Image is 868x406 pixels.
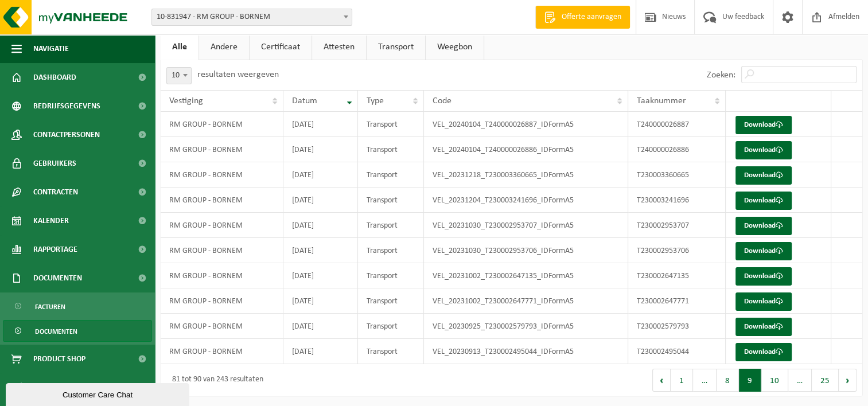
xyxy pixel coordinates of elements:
span: Rapportage [33,235,77,264]
td: [DATE] [283,314,358,339]
span: Documenten [33,264,82,292]
a: Certificaat [250,34,312,60]
a: Download [735,141,792,159]
td: Transport [358,162,424,188]
span: Datum [292,96,317,106]
a: Download [735,166,792,185]
span: … [788,369,812,392]
td: RM GROUP - BORNEM [161,213,283,238]
td: T230003241696 [628,188,726,213]
td: T230002495044 [628,339,726,364]
button: Next [839,369,857,392]
button: 25 [812,369,839,392]
td: [DATE] [283,162,358,188]
td: Transport [358,339,424,364]
span: Vestiging [169,96,203,106]
td: RM GROUP - BORNEM [161,288,283,314]
a: Andere [199,34,249,60]
td: T230002953707 [628,213,726,238]
td: T230002647135 [628,263,726,288]
td: [DATE] [283,238,358,263]
td: Transport [358,188,424,213]
span: Documenten [35,321,77,342]
td: Transport [358,137,424,162]
a: Download [735,242,792,260]
button: 9 [739,369,761,392]
td: Transport [358,263,424,288]
td: VEL_20230925_T230002579793_IDFormA5 [424,314,628,339]
span: 10 [167,68,191,84]
a: Facturen [3,295,152,317]
span: 10-831947 - RM GROUP - BORNEM [152,9,352,25]
td: VEL_20231002_T230002647771_IDFormA5 [424,288,628,314]
button: 8 [717,369,739,392]
span: Kalender [33,206,69,235]
span: Contracten [33,178,78,206]
iframe: chat widget [6,381,192,406]
td: VEL_20231030_T230002953706_IDFormA5 [424,238,628,263]
td: T230002953706 [628,238,726,263]
a: Download [735,116,792,134]
span: Dashboard [33,63,76,92]
td: [DATE] [283,263,358,288]
td: Transport [358,288,424,314]
td: RM GROUP - BORNEM [161,339,283,364]
td: RM GROUP - BORNEM [161,314,283,339]
a: Attesten [312,34,366,60]
span: 10 [166,67,192,84]
td: VEL_20231204_T230003241696_IDFormA5 [424,188,628,213]
td: Transport [358,238,424,263]
div: 81 tot 90 van 243 resultaten [166,370,263,391]
td: T230002579793 [628,314,726,339]
td: [DATE] [283,288,358,314]
td: VEL_20231030_T230002953707_IDFormA5 [424,213,628,238]
td: [DATE] [283,137,358,162]
a: Download [735,292,792,311]
td: Transport [358,314,424,339]
span: Gebruikers [33,149,76,178]
td: VEL_20230913_T230002495044_IDFormA5 [424,339,628,364]
td: Transport [358,112,424,137]
td: VEL_20240104_T240000026886_IDFormA5 [424,137,628,162]
label: resultaten weergeven [197,70,279,79]
td: RM GROUP - BORNEM [161,162,283,188]
td: Transport [358,213,424,238]
span: Product Shop [33,345,85,373]
td: [DATE] [283,112,358,137]
a: Documenten [3,320,152,342]
td: RM GROUP - BORNEM [161,137,283,162]
span: Taaknummer [637,96,686,106]
td: VEL_20240104_T240000026887_IDFormA5 [424,112,628,137]
label: Zoeken: [707,71,735,80]
a: Download [735,217,792,235]
a: Alle [161,34,198,60]
td: RM GROUP - BORNEM [161,238,283,263]
button: 10 [761,369,788,392]
button: Previous [652,369,671,392]
td: VEL_20231002_T230002647135_IDFormA5 [424,263,628,288]
span: Acceptatievoorwaarden [33,373,126,402]
a: Download [735,318,792,336]
span: Bedrijfsgegevens [33,92,100,120]
td: RM GROUP - BORNEM [161,112,283,137]
span: 10-831947 - RM GROUP - BORNEM [151,9,352,26]
span: Facturen [35,296,65,318]
span: Navigatie [33,34,69,63]
a: Transport [367,34,425,60]
td: T230003360665 [628,162,726,188]
a: Download [735,192,792,210]
td: [DATE] [283,188,358,213]
a: Download [735,343,792,361]
span: Offerte aanvragen [559,11,624,23]
span: Type [367,96,384,106]
td: RM GROUP - BORNEM [161,188,283,213]
a: Offerte aanvragen [535,6,630,29]
td: [DATE] [283,339,358,364]
span: Code [433,96,451,106]
td: VEL_20231218_T230003360665_IDFormA5 [424,162,628,188]
td: [DATE] [283,213,358,238]
span: … [693,369,717,392]
button: 1 [671,369,693,392]
a: Weegbon [426,34,484,60]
